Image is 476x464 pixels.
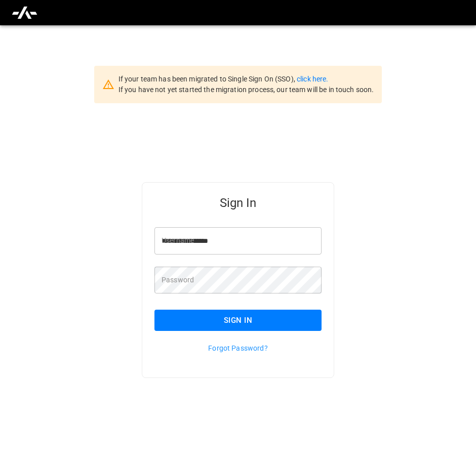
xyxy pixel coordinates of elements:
[11,3,38,22] img: ampcontrol.io logo
[118,75,297,83] span: If your team has been migrated to Single Sign On (SSO),
[118,86,374,94] span: If you have not yet started the migration process, our team will be in touch soon.
[297,75,328,83] a: click here.
[154,310,322,331] button: Sign In
[154,195,322,211] h5: Sign In
[154,343,322,353] p: Forgot Password?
